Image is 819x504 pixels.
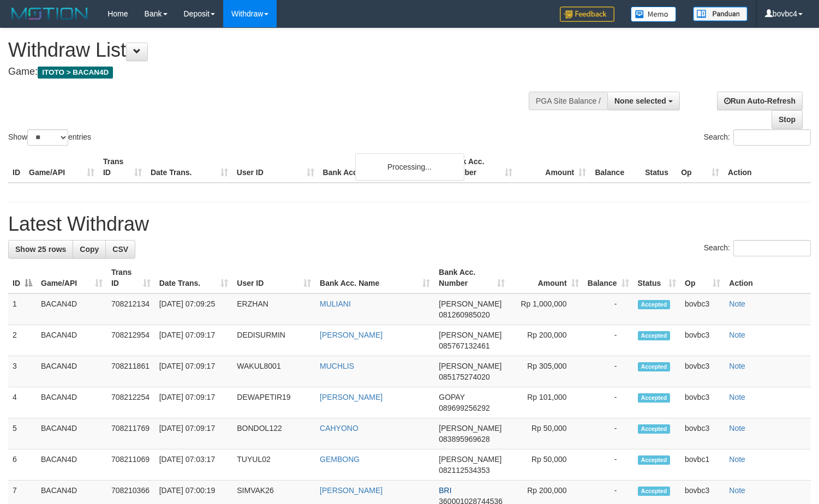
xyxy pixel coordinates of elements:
a: Note [729,362,745,370]
span: CSV [112,245,128,254]
th: ID: activate to sort column descending [8,262,37,293]
td: 708212134 [107,293,155,325]
td: BACAN4D [37,325,107,356]
td: BACAN4D [37,356,107,387]
td: DEDISURMIN [232,325,315,356]
a: [PERSON_NAME] [320,331,382,339]
span: Copy 085767132461 to clipboard [439,341,489,350]
a: [PERSON_NAME] [320,486,382,495]
span: Copy 081260985020 to clipboard [439,310,489,319]
td: [DATE] 07:09:17 [155,356,233,387]
label: Search: [704,240,811,256]
label: Search: [704,129,811,146]
td: BACAN4D [37,293,107,325]
td: bovbc3 [680,356,725,387]
a: Note [729,393,745,401]
a: MULIANI [320,299,351,308]
a: Run Auto-Refresh [717,92,803,110]
a: Note [729,455,745,464]
th: User ID: activate to sort column ascending [232,262,315,293]
td: bovbc3 [680,418,725,449]
td: ERZHAN [232,293,315,325]
span: [PERSON_NAME] [439,362,501,370]
button: None selected [607,92,680,110]
th: Action [724,152,811,183]
td: bovbc3 [680,325,725,356]
td: 4 [8,387,37,418]
span: GOPAY [439,393,464,401]
td: [DATE] 07:09:17 [155,387,233,418]
th: Date Trans. [146,152,232,183]
td: Rp 101,000 [509,387,583,418]
span: BRI [439,486,451,495]
td: 6 [8,449,37,481]
td: Rp 1,000,000 [509,293,583,325]
th: Trans ID [99,152,146,183]
td: Rp 200,000 [509,325,583,356]
th: Status: activate to sort column ascending [633,262,681,293]
th: Status [641,152,677,183]
a: CSV [105,240,135,259]
td: BACAN4D [37,418,107,449]
td: - [583,325,633,356]
th: Op [677,152,724,183]
td: Rp 50,000 [509,449,583,481]
th: Balance: activate to sort column ascending [583,262,633,293]
td: - [583,449,633,481]
a: Show 25 rows [8,240,73,259]
h1: Withdraw List [8,39,535,61]
td: - [583,387,633,418]
span: [PERSON_NAME] [439,331,501,339]
td: - [583,356,633,387]
label: Show entries [8,129,91,146]
span: Accepted [638,362,671,371]
th: Bank Acc. Number [443,152,517,183]
input: Search: [733,240,811,256]
th: Date Trans.: activate to sort column ascending [155,262,233,293]
img: Button%20Memo.svg [631,7,677,22]
td: [DATE] 07:09:17 [155,418,233,449]
a: Note [729,486,745,495]
td: 2 [8,325,37,356]
td: 708212954 [107,325,155,356]
span: Copy [80,245,99,254]
th: Bank Acc. Name [319,152,444,183]
img: Feedback.jpg [560,7,614,22]
td: 1 [8,293,37,325]
td: Rp 305,000 [509,356,583,387]
td: [DATE] 07:09:17 [155,325,233,356]
th: Game/API: activate to sort column ascending [37,262,107,293]
span: Accepted [638,487,671,496]
span: Accepted [638,331,671,340]
img: MOTION_logo.png [8,5,91,22]
span: Accepted [638,455,671,465]
td: BACAN4D [37,449,107,481]
th: Amount [517,152,590,183]
td: 708211069 [107,449,155,481]
td: 5 [8,418,37,449]
span: Show 25 rows [15,245,66,254]
a: CAHYONO [320,424,358,433]
div: PGA Site Balance / [529,92,607,110]
td: BACAN4D [37,387,107,418]
th: Bank Acc. Number: activate to sort column ascending [434,262,509,293]
th: Action [725,262,811,293]
td: DEWAPETIR19 [232,387,315,418]
span: Copy 082112534353 to clipboard [439,466,489,475]
a: Stop [772,110,803,129]
span: Accepted [638,300,671,309]
td: 708211861 [107,356,155,387]
th: Bank Acc. Name: activate to sort column ascending [315,262,434,293]
td: 708212254 [107,387,155,418]
span: [PERSON_NAME] [439,299,501,308]
td: bovbc3 [680,293,725,325]
td: bovbc3 [680,387,725,418]
a: Copy [73,240,106,259]
img: panduan.png [693,7,748,21]
span: Copy 083895969628 to clipboard [439,435,489,443]
td: - [583,418,633,449]
td: - [583,293,633,325]
a: [PERSON_NAME] [320,393,382,401]
select: Showentries [27,129,68,146]
a: GEMBONG [320,455,360,464]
